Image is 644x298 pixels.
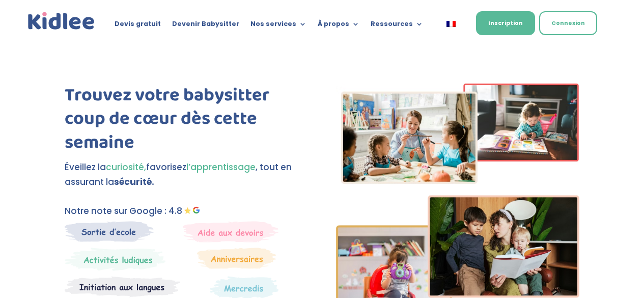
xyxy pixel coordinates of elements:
a: Nos services [250,20,306,32]
a: Connexion [539,11,597,35]
img: Mercredi [65,248,165,271]
a: Inscription [476,11,535,35]
a: Devenir Babysitter [172,20,239,32]
p: Notre note sur Google : 4.8 [65,204,308,219]
img: logo_kidlee_bleu [26,10,97,32]
img: Anniversaire [197,248,276,269]
a: Devis gratuit [115,20,161,32]
img: weekends [183,221,278,242]
img: Français [446,21,456,27]
a: À propos [318,20,359,32]
h1: Trouvez votre babysitter coup de cœur dès cette semaine [65,84,308,160]
span: l’apprentissage [186,161,256,173]
img: Atelier thematique [65,276,180,297]
a: Ressources [371,20,423,32]
a: Kidlee Logo [26,10,97,32]
strong: sécurité. [114,176,154,188]
img: Sortie decole [65,221,154,242]
p: Éveillez la favorisez , tout en assurant la [65,160,308,189]
span: curiosité, [106,161,146,173]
